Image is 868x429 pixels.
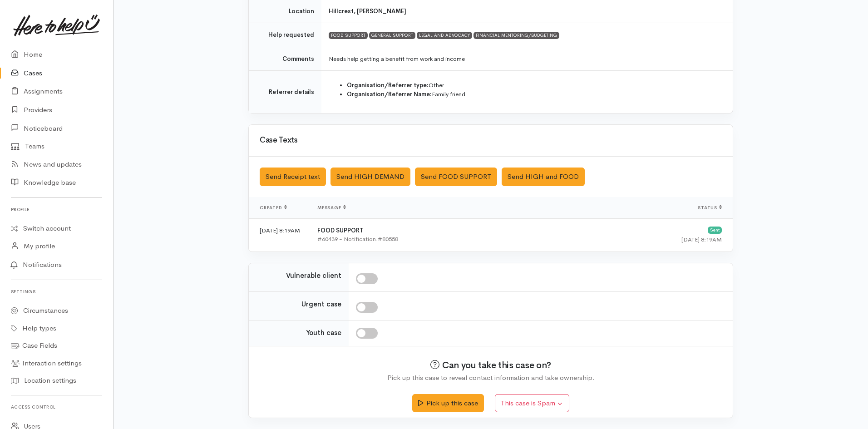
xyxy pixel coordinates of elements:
button: Send HIGH DEMAND [330,168,410,186]
div: Pick up this case to reveal contact information and take ownership. [377,373,604,383]
label: Urgent case [301,299,341,310]
div: LEGAL AND ADVOCACY [417,32,472,39]
button: Pick up this case [412,394,483,413]
h6: Profile [11,203,102,216]
span: Message [317,205,346,211]
button: This case is Spam [495,394,569,413]
div: #60439 - Notification:#80558 [317,235,565,244]
span: Created [260,205,287,211]
li: Other [347,81,722,90]
b: FOOD SUPPORT [317,227,363,234]
button: Send HIGH and FOOD [502,168,585,186]
li: Family friend [347,90,722,99]
strong: Organisation/Referrer type: [347,81,429,89]
div: GENERAL SUPPORT [369,32,415,39]
div: FINANCIAL MENTORING/BUDGETING [473,32,559,39]
h3: Case Texts [260,136,722,145]
h6: Access control [11,401,102,413]
h6: Settings [11,286,102,298]
td: Needs help getting a benefit from work and income [321,47,733,71]
label: Youth case [306,328,341,338]
label: Vulnerable client [286,271,341,281]
div: Sent [708,227,722,234]
td: Help requested [249,23,321,47]
h2: Can you take this case on? [260,349,722,370]
button: Send FOOD SUPPORT [415,168,497,186]
td: [DATE] 8:19AM [249,218,310,251]
td: Referrer details [249,71,321,113]
div: [DATE] 8:19AM [579,235,722,244]
span: Status [698,205,722,211]
td: Comments [249,47,321,71]
div: FOOD SUPPORT [329,32,368,39]
strong: Organisation/Referrer Name: [347,90,432,98]
b: Hillcrest, [PERSON_NAME] [329,7,406,15]
button: Send Receipt text [260,168,326,186]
